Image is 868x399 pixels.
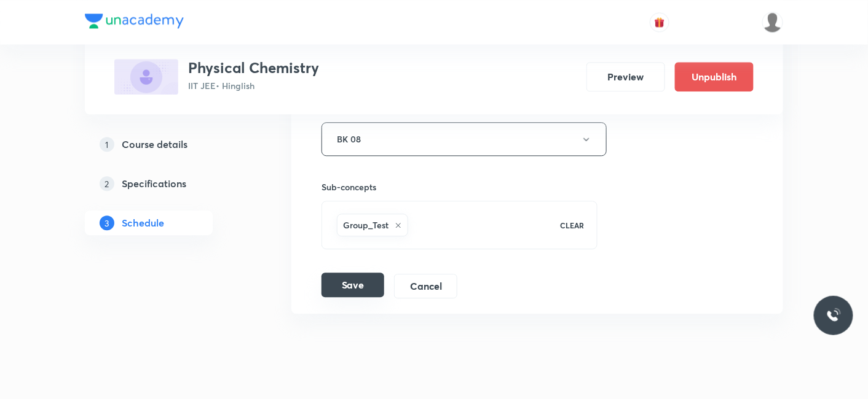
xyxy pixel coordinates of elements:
[762,12,783,33] img: Mukesh Gupta
[85,14,184,28] img: Company Logo
[100,176,114,191] p: 2
[122,176,186,191] h5: Specifications
[85,132,252,157] a: 1Course details
[561,220,585,231] p: CLEAR
[586,62,665,91] button: Preview
[343,219,389,231] h6: Group_Test
[394,274,457,298] button: Cancel
[322,180,598,193] h6: Sub-concepts
[826,308,841,323] img: ttu
[650,12,669,32] button: avatar
[122,215,164,230] h5: Schedule
[122,137,187,152] h5: Course details
[322,122,607,156] button: BK 08
[85,171,252,196] a: 2Specifications
[188,79,319,92] p: IIT JEE • Hinglish
[188,59,319,77] h3: Physical Chemistry
[100,215,114,230] p: 3
[85,14,184,31] a: Company Logo
[675,62,754,91] button: Unpublish
[322,273,384,297] button: Save
[654,17,665,28] img: avatar
[114,59,178,95] img: F68E2E5E-8922-4868-9759-5D61B094A3FC_plus.png
[100,137,114,152] p: 1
